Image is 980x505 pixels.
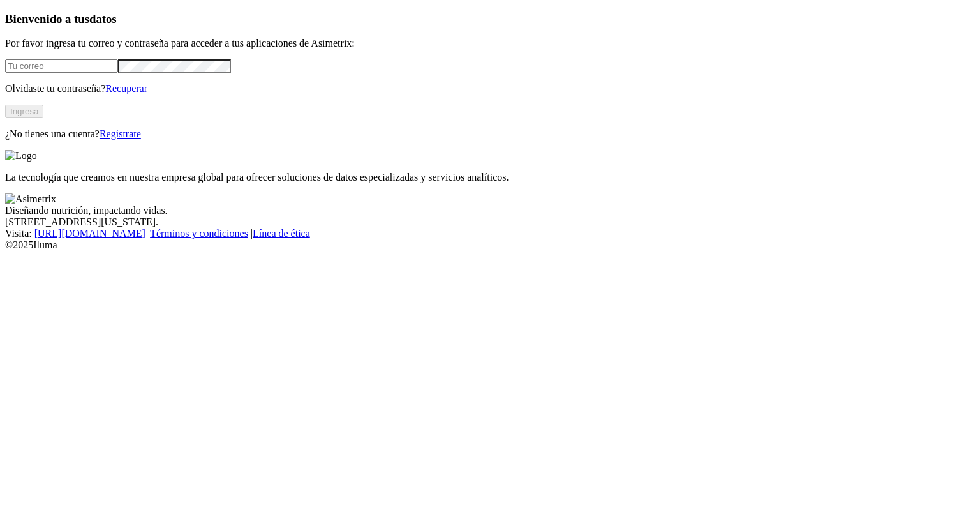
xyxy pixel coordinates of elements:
div: Visita : | | [5,228,975,239]
p: Olvidaste tu contraseña? [5,83,975,94]
span: datos [89,12,117,26]
p: Por favor ingresa tu correo y contraseña para acceder a tus aplicaciones de Asimetrix: [5,38,975,49]
div: Diseñando nutrición, impactando vidas. [5,205,975,216]
div: © 2025 Iluma [5,239,975,251]
button: Ingresa [5,105,43,118]
p: La tecnología que creamos en nuestra empresa global para ofrecer soluciones de datos especializad... [5,172,975,183]
a: Términos y condiciones [150,228,248,239]
div: [STREET_ADDRESS][US_STATE]. [5,216,975,228]
a: Regístrate [100,128,141,139]
img: Asimetrix [5,193,56,205]
h3: Bienvenido a tus [5,12,975,26]
p: ¿No tienes una cuenta? [5,128,975,140]
a: Línea de ética [253,228,310,239]
img: Logo [5,150,37,162]
a: [URL][DOMAIN_NAME] [34,228,145,239]
a: Recuperar [105,83,147,94]
input: Tu correo [5,59,118,73]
